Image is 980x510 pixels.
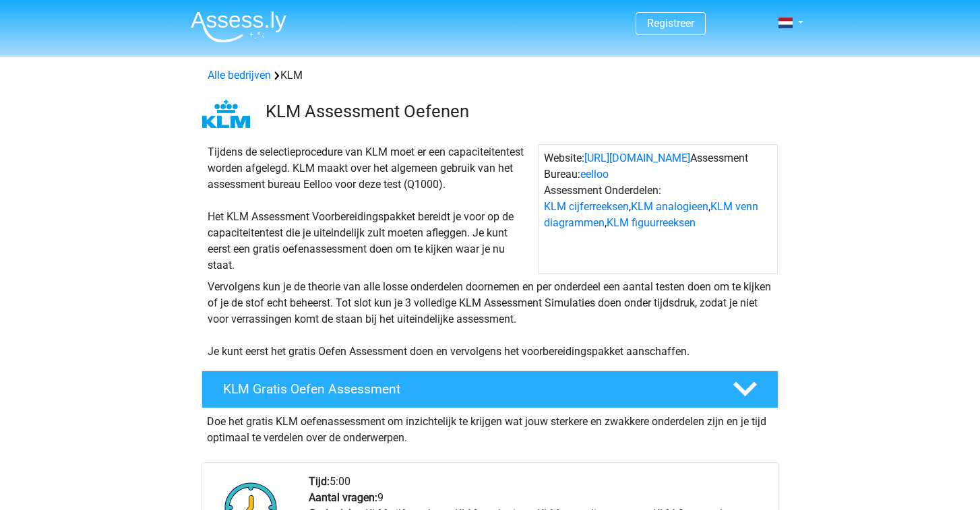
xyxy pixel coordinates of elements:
[309,475,330,488] b: Tijd:
[208,69,271,82] a: Alle bedrijven
[223,381,711,397] h4: KLM Gratis Oefen Assessment
[607,216,696,229] a: KLM figuurreeksen
[631,200,708,213] a: KLM analogieen
[202,408,778,446] div: Doe het gratis KLM oefenassessment om inzichtelijk te krijgen wat jouw sterkere en zwakkere onder...
[544,200,758,229] a: KLM venn diagrammen
[544,200,629,213] a: KLM cijferreeksen
[202,144,538,274] div: Tijdens de selectieprocedure van KLM moet er een capaciteitentest worden afgelegd. KLM maakt over...
[266,101,768,122] h3: KLM Assessment Oefenen
[647,17,694,30] a: Registreer
[309,491,377,504] b: Aantal vragen:
[191,11,286,42] img: Assessly
[202,67,778,84] div: KLM
[202,279,778,360] div: Vervolgens kun je de theorie van alle losse onderdelen doornemen en per onderdeel een aantal test...
[580,168,609,181] a: eelloo
[538,144,778,274] div: Website: Assessment Bureau: Assessment Onderdelen: , , ,
[196,371,784,408] a: KLM Gratis Oefen Assessment
[584,152,690,164] a: [URL][DOMAIN_NAME]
